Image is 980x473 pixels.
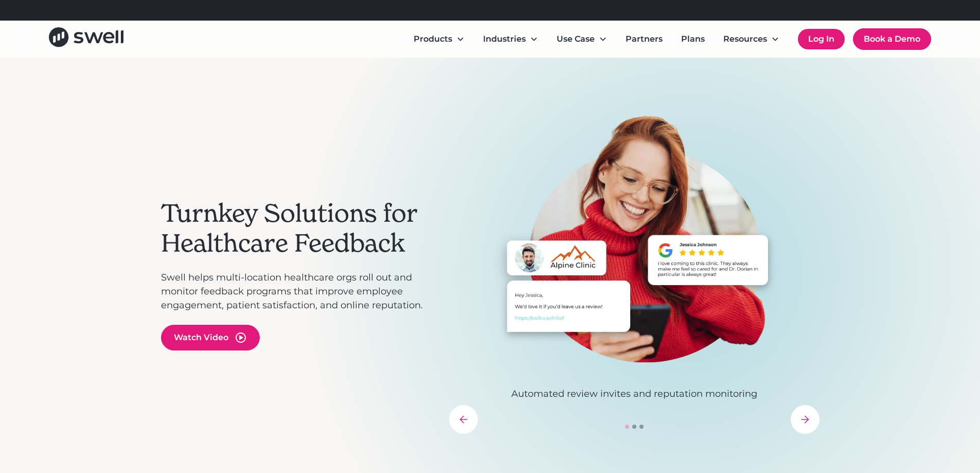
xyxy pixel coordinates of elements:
[639,425,644,429] div: Show slide 3 of 3
[405,29,473,49] div: Products
[49,27,123,50] a: home
[715,29,788,49] div: Resources
[798,29,845,49] a: Log In
[483,33,526,45] div: Industries
[673,29,713,49] a: Plans
[161,271,439,312] p: Swell helps multi-location healthcare orgs roll out and monitor feedback programs that improve em...
[475,29,546,49] div: Industries
[449,115,819,401] div: 1 of 3
[449,115,819,434] div: carousel
[557,33,595,45] div: Use Case
[723,33,767,45] div: Resources
[853,28,931,50] a: Book a Demo
[632,425,636,429] div: Show slide 2 of 3
[804,362,980,473] iframe: Chat Widget
[161,199,439,258] h2: Turnkey Solutions for Healthcare Feedback
[449,387,819,401] p: Automated review invites and reputation monitoring
[161,325,260,351] a: open lightbox
[174,331,228,344] div: Watch Video
[548,29,615,49] div: Use Case
[449,405,478,434] div: previous slide
[617,29,671,49] a: Partners
[791,405,819,434] div: next slide
[414,33,452,45] div: Products
[625,425,629,429] div: Show slide 1 of 3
